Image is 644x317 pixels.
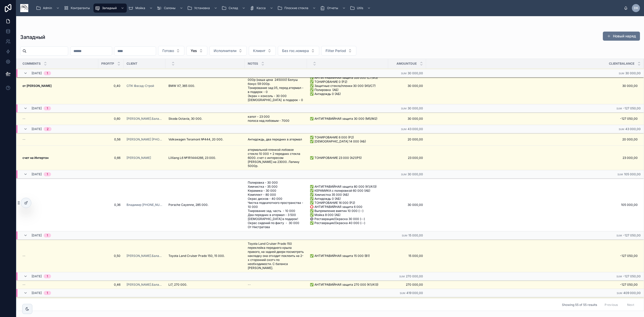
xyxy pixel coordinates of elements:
a: ✅ АНТИГРАВИЙНАЯ защита 15 000 (В1) [310,254,385,258]
a: Toyota Land Cruiser Prado 150 переклейка переднего крыла правого, на задней двери посмотреть накл... [248,242,304,270]
span: -127 050,00 [623,106,641,110]
span: Comments [22,62,41,66]
span: 30 000,00 [408,172,423,176]
a: Салоны [155,4,186,13]
span: СПК Фасад-Строй [127,84,154,88]
button: Select Button [249,46,276,56]
h1: Западный [20,34,45,41]
span: Showing 55 of 55 results [562,303,597,307]
span: 419 000,00 [406,291,423,295]
div: 2 [47,127,48,131]
a: -- [248,283,304,287]
a: 0,56 [101,137,120,141]
a: [PERSON_NAME] [PHONE_NUMBER] [127,137,162,141]
a: 0,36 [101,203,120,207]
a: Плоские стекла [276,4,318,13]
span: 30 000,00 [408,106,423,110]
span: ✅ АНТИГРАВИЙНАЯ защита 30 000 (М5/М2) [310,117,377,121]
span: Установка [194,6,210,10]
span: [DATE] [32,291,42,295]
small: Sum [619,72,624,75]
span: атермальной пленкой лобовое стекло 10 000 + 2 передних стекла 6000. счет с интересом [PERSON_NAME... [248,148,304,168]
a: ✅ АНТИГРАВИЙНАЯ защита 335 000 (С7/И3) ✅ ТОНИРОВАНИЕ 0 (Р2) ✅ Защитные стекла/пленки 30 000 (И3/С... [310,76,385,96]
a: 270 000,00 [391,283,423,287]
small: Sum [616,234,622,237]
span: AmountDue [397,62,417,66]
a: [PERSON_NAME] [127,156,151,160]
span: Касса [257,6,266,10]
small: Sum [401,173,407,176]
span: -- [22,283,26,287]
a: 30 000,00 [391,203,423,207]
span: 23 000,00 [391,156,423,160]
span: ClientBalance [609,62,634,66]
a: BMW X7, 365 000. [168,84,242,88]
small: Sum [619,128,624,131]
span: Client [127,62,137,66]
small: Sum [401,128,407,131]
a: СПК Фасад-Строй [127,84,162,88]
a: 20 000,00 [426,137,638,141]
span: [DATE] [32,106,42,110]
a: ✅ ТОНИРОВАНИЕ 6 000 (Р2) ✅ [DEMOGRAPHIC_DATA] 14 000 (АБ) [310,135,385,143]
span: Utils [357,6,363,10]
a: Мойка [127,4,155,13]
span: BMW X7, 365 000. [168,84,195,88]
span: [DATE] [32,71,42,75]
span: -127 050,00 [426,117,638,121]
a: Li7, 270 000. [168,283,242,287]
a: Касса [248,4,276,13]
a: [PERSON_NAME].Баланс [127,283,162,287]
a: счет на Интертон [22,156,95,160]
span: 30 000,00 [408,71,423,75]
a: 0,60 [101,117,120,121]
span: Без гос.номера [282,48,309,53]
a: 20 000,00 [391,137,423,141]
button: Новый наряд [603,32,640,41]
span: 0,46 [101,283,120,287]
a: ✅ АНТИГРАВИЙНАЯ защита 80 000 (К1/А13) ✅ КЕРАМИКА с полировкой 60 000 (АБ) ✅ Химчистка 35 000 (АБ... [310,185,385,225]
a: Владимир [PHONE_NUMBER] [127,203,162,207]
span: 105 000,00 [426,203,638,207]
a: -127 050,00 [426,283,638,287]
span: 0,66 [101,156,120,160]
span: Исполнители [214,48,236,53]
img: App logo [20,4,28,12]
a: ✅ ТОНИРОВАНИЕ 23 000 (А21/Р5) [310,156,385,160]
button: Select Button [186,46,207,56]
span: [DATE] [32,172,42,176]
a: Toyota Land Cruiser Prado 150, 15 000. [168,254,242,258]
span: LiXiang L6 №1R1444266, 23 000. [168,156,216,160]
button: Select Button [278,46,319,56]
a: [PERSON_NAME].Баланс [127,117,162,121]
span: Yes [191,48,197,53]
small: Sum [617,173,623,176]
a: -127 050,00 [426,254,638,258]
a: Контрагенты [62,4,93,13]
a: 0,40 [101,84,120,88]
small: Sum [617,292,622,295]
span: Toyota Land Cruiser Prado 150, 15 000. [168,254,225,258]
span: Готово [162,48,174,53]
span: -- [22,254,26,258]
span: 30 000,00 [625,71,641,75]
div: 1 [47,233,48,237]
a: ✅ АНТИГРАВИЙНАЯ защита 270 000 (К1/А13) [310,283,385,287]
a: 30 000,00 [391,84,423,88]
span: 43 000,00 [625,127,641,131]
span: [DATE] [32,274,42,278]
small: Sum [616,275,622,278]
